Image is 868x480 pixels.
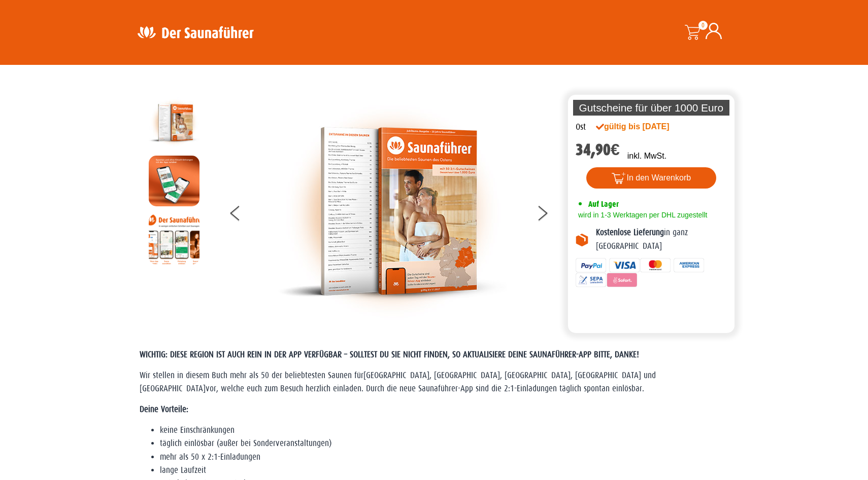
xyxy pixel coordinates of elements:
div: gültig bis [DATE] [596,121,691,133]
span: [GEOGRAPHIC_DATA], [GEOGRAPHIC_DATA], [GEOGRAPHIC_DATA], [GEOGRAPHIC_DATA] und [GEOGRAPHIC_DATA] [140,371,656,393]
b: Kostenlose Lieferung [596,228,664,237]
p: inkl. MwSt. [627,150,666,162]
div: Ost [576,121,586,134]
li: lange Laufzeit [160,464,728,477]
img: Anleitung7tn [149,214,199,265]
span: 0 [698,21,708,30]
img: MOCKUP-iPhone_regional [149,156,199,206]
button: In den Warenkorb [586,167,717,189]
p: in ganz [GEOGRAPHIC_DATA] [596,226,727,253]
bdi: 34,90 [576,140,620,159]
li: täglich einlösbar (außer bei Sonderveranstaltungen) [160,437,728,450]
span: Auf Lager [588,199,619,209]
span: € [611,140,620,159]
span: wird in 1-3 Werktagen per DHL zugestellt [576,211,707,219]
strong: Deine Vorteile: [140,404,188,414]
img: der-saunafuehrer-2025-ost [278,97,507,325]
img: der-saunafuehrer-2025-ost [149,97,199,148]
p: Gutscheine für über 1000 Euro [573,100,729,116]
span: vor, welche euch zum Besuch herzlich einladen. Durch die neue Saunaführer-App sind die 2:1-Einlad... [206,384,644,393]
span: WICHTIG: DIESE REGION IST AUCH REIN IN DER APP VERFÜGBAR – SOLLTEST DU SIE NICHT FINDEN, SO AKTUA... [140,350,639,359]
li: keine Einschränkungen [160,424,728,437]
span: Wir stellen in diesem Buch mehr als 50 der beliebtesten Saunen für [140,371,363,380]
li: mehr als 50 x 2:1-Einladungen [160,451,728,464]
